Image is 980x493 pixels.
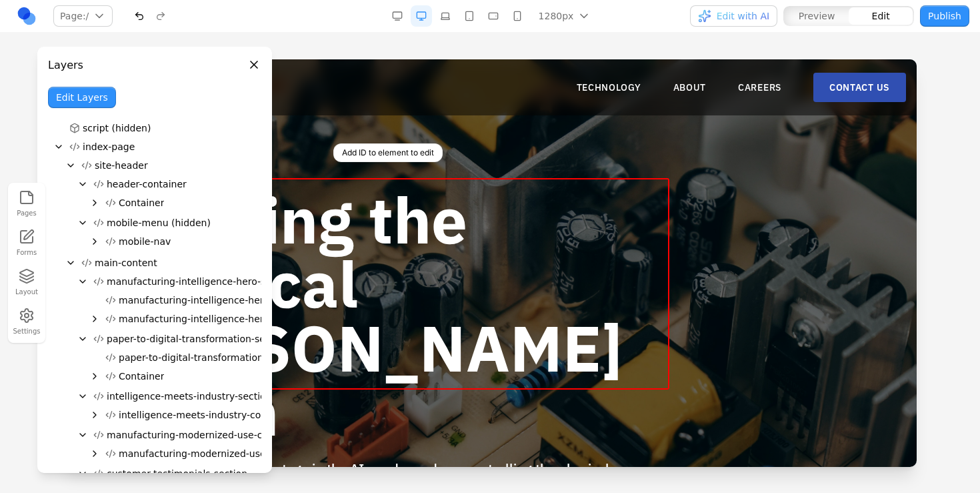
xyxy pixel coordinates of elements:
[119,235,171,248] span: mobile-nav
[119,312,317,326] span: manufacturing-intelligence-hero-container
[100,291,313,310] button: manufacturing-intelligence-hero-overlay
[43,400,546,474] span: America's competitive advantage in the AI era depends on controlling the physical supply chain fo...
[88,213,261,232] button: mobile-menu (hidden)
[872,9,890,23] span: Edit
[88,272,300,291] button: manufacturing-intelligence-hero-section
[53,141,64,152] button: Collapse
[531,5,599,27] button: 1280px
[107,390,272,403] span: intelligence-meets-industry-section
[119,447,343,460] span: manufacturing-modernized-use-cases-container
[276,86,373,101] span: Add ID to element to edit
[89,448,100,459] button: Expand
[88,426,326,444] button: manufacturing-modernized-use-cases-section
[76,156,261,175] button: site-header
[799,9,835,23] span: Preview
[107,428,321,442] span: manufacturing-modernized-use-cases-section
[89,197,100,208] button: Expand
[89,410,100,420] button: Expand
[77,468,88,479] button: Collapse
[119,408,294,422] span: intelligence-meets-industry-container
[12,266,41,300] button: Layout
[920,5,969,27] button: Publish
[65,258,76,268] button: Collapse
[119,196,164,209] span: Container
[88,175,261,193] button: header-container
[89,371,100,382] button: Expand
[483,5,504,27] button: Mobile Landscape
[48,87,116,108] button: Edit Layers
[88,387,277,406] button: intelligence-meets-industry-section
[95,256,157,270] span: main-content
[107,467,247,480] span: customer-testimonials-section
[77,334,88,344] button: Collapse
[83,140,135,153] span: index-page
[64,119,261,137] button: script (hidden)
[100,348,343,367] button: paper-to-digital-transformation-goldenrod-strip
[12,187,41,221] button: Pages
[107,177,187,191] span: header-container
[247,57,261,72] button: Close panel
[100,193,261,212] button: Container
[100,444,349,463] button: manufacturing-modernized-use-cases-container
[77,179,88,189] button: Collapse
[717,9,769,23] span: Edit with AI
[435,5,456,27] button: Laptop
[88,330,293,348] button: paper-to-digital-transformation-section
[107,216,211,229] span: mobile-menu (hidden)
[119,351,338,364] span: paper-to-digital-transformation-goldenrod-strip
[100,367,261,386] button: Container
[77,217,88,228] button: Collapse
[95,159,148,172] span: site-header
[119,370,164,383] span: Container
[48,57,83,73] h3: Layers
[65,160,76,171] button: Collapse
[77,430,88,440] button: Collapse
[89,236,100,247] button: Expand
[53,5,113,27] button: Page:/
[76,254,261,272] button: main-content
[77,276,88,287] button: Collapse
[100,232,261,251] button: mobile-nav
[12,305,41,339] button: Settings
[119,294,307,307] span: manufacturing-intelligence-hero-overlay
[507,5,528,27] button: Mobile
[100,310,322,328] button: manufacturing-intelligence-hero-container
[63,59,917,467] iframe: Preview
[107,275,295,288] span: manufacturing-intelligence-hero-section
[89,314,100,324] button: Expand
[690,5,777,27] button: Edit with AI
[387,5,408,27] button: Desktop Wide
[77,391,88,402] button: Collapse
[107,332,288,346] span: paper-to-digital-transformation-section
[64,137,261,156] button: index-page
[411,5,432,27] button: Desktop
[12,226,41,260] a: Forms
[83,121,151,135] span: script (hidden)
[100,406,299,424] button: intelligence-meets-industry-container
[459,5,480,27] button: Tablet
